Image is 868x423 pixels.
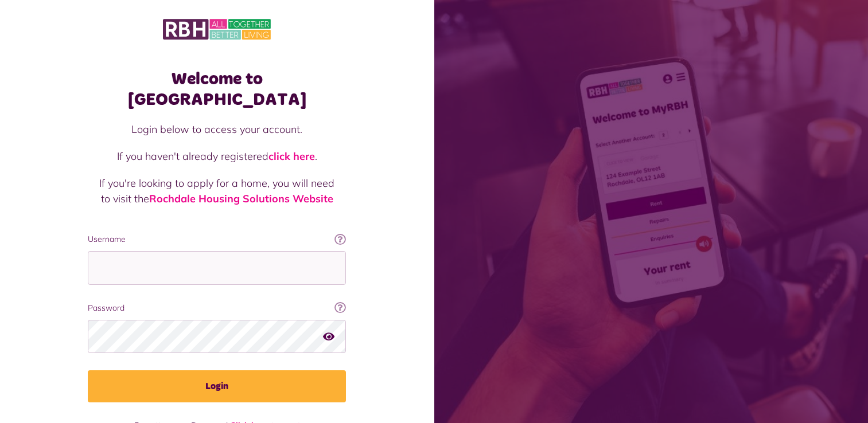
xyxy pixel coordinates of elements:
a: click here [268,150,315,163]
p: If you're looking to apply for a home, you will need to visit the [99,175,334,206]
img: MyRBH [163,17,271,41]
button: Login [88,370,346,402]
h1: Welcome to [GEOGRAPHIC_DATA] [88,69,346,110]
label: Username [88,233,346,245]
label: Password [88,302,346,314]
p: Login below to access your account. [99,122,334,137]
a: Rochdale Housing Solutions Website [149,192,333,205]
p: If you haven't already registered . [99,148,334,164]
